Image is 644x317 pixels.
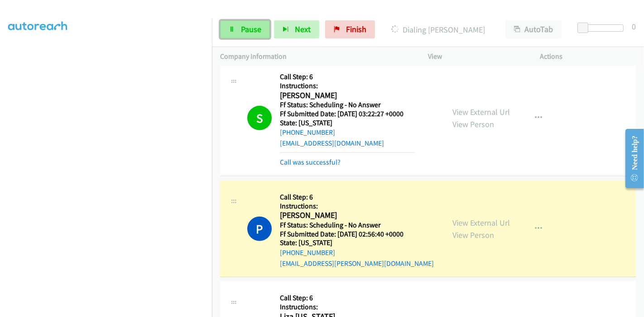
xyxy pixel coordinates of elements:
[280,210,415,221] h2: [PERSON_NAME]
[247,106,272,130] h1: S
[280,100,415,109] h5: Ff Status: Scheduling - No Answer
[280,158,341,166] a: Call was successful?
[280,118,415,128] h5: State: [US_STATE]
[280,81,415,90] h5: Instructions:
[220,51,412,62] p: Company Information
[582,24,624,32] div: Delay between calls (in seconds)
[452,218,510,228] a: View External Url
[452,230,494,240] a: View Person
[346,24,366,34] span: Finish
[280,90,415,101] h2: [PERSON_NAME]
[280,259,434,268] a: [EMAIL_ADDRESS][PERSON_NAME][DOMAIN_NAME]
[452,119,494,129] a: View Person
[280,248,335,257] a: [PHONE_NUMBER]
[428,51,524,62] p: View
[280,109,415,118] h5: Ff Submitted Date: [DATE] 03:22:27 +0000
[618,123,644,194] iframe: Resource Center
[632,20,636,33] div: 0
[280,202,434,211] h5: Instructions:
[280,221,434,230] h5: Ff Status: Scheduling - No Answer
[274,20,319,38] button: Next
[280,230,434,239] h5: Ff Submitted Date: [DATE] 02:56:40 +0000
[540,51,636,62] p: Actions
[280,238,434,247] h5: State: [US_STATE]
[280,193,434,202] h5: Call Step: 6
[280,139,384,147] a: [EMAIL_ADDRESS][DOMAIN_NAME]
[295,24,311,34] span: Next
[241,24,261,34] span: Pause
[280,72,415,81] h5: Call Step: 6
[387,24,489,36] p: Dialing [PERSON_NAME]
[280,303,415,312] h5: Instructions:
[452,107,510,117] a: View External Url
[247,217,272,241] h1: P
[280,293,415,303] h5: Call Step: 6
[505,20,562,38] button: AutoTab
[220,20,270,38] a: Pause
[280,128,335,137] a: [PHONE_NUMBER]
[325,20,375,38] a: Finish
